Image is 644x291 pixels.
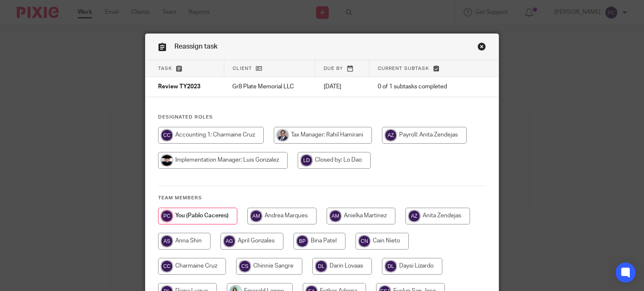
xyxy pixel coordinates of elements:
span: Reassign task [174,43,218,50]
span: Current subtask [378,66,429,71]
span: Due by [324,66,343,71]
span: Review TY2023 [158,84,200,90]
p: [DATE] [324,82,361,91]
span: Task [158,66,172,71]
td: 0 of 1 subtasks completed [369,77,470,97]
a: Close this dialog window [478,42,486,54]
span: Client [233,66,252,71]
p: Gr8 Plate Memorial LLC [232,82,307,91]
h4: Team members [158,195,486,201]
h4: Designated Roles [158,114,486,121]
